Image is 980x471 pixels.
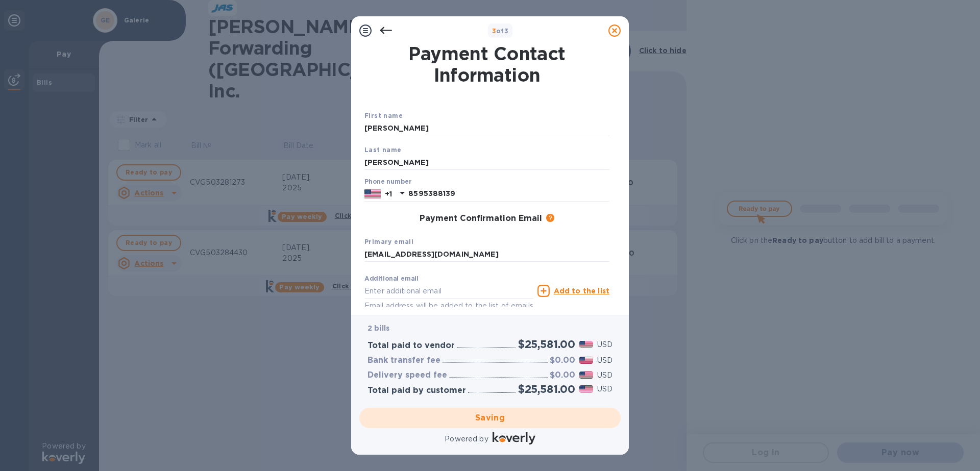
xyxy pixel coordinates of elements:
h3: Bank transfer fee [367,356,440,365]
h2: $25,581.00 [518,383,575,395]
h1: Payment Contact Information [364,43,609,86]
h3: $0.00 [550,356,575,365]
p: Powered by [445,434,488,444]
input: Enter additional email [364,283,533,299]
img: USD [579,371,593,379]
img: USD [579,357,593,364]
b: 2 bills [367,324,389,332]
p: USD [597,355,612,366]
input: Enter your phone number [408,186,609,202]
b: First name [364,112,403,119]
h2: $25,581.00 [518,338,575,351]
img: USD [579,341,593,348]
p: USD [597,339,612,350]
label: Phone number [364,179,411,185]
input: Enter your first name [364,121,609,136]
p: +1 [385,189,392,199]
input: Enter your primary name [364,247,609,262]
h3: Total paid by customer [367,386,466,395]
img: USD [579,385,593,392]
b: Primary email [364,238,413,245]
img: US [364,188,381,200]
label: Additional email [364,276,419,282]
p: USD [597,384,612,394]
p: Email address will be added to the list of emails [364,300,533,312]
img: Logo [493,432,535,444]
h3: Total paid to vendor [367,341,455,351]
input: Enter your last name [364,155,609,170]
p: USD [597,370,612,381]
u: Add to the list [554,287,609,295]
h3: Payment Confirmation Email [420,214,542,224]
h3: Delivery speed fee [367,370,447,380]
b: Last name [364,146,402,154]
h3: $0.00 [550,370,575,380]
span: 3 [492,27,496,35]
b: of 3 [492,27,509,35]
